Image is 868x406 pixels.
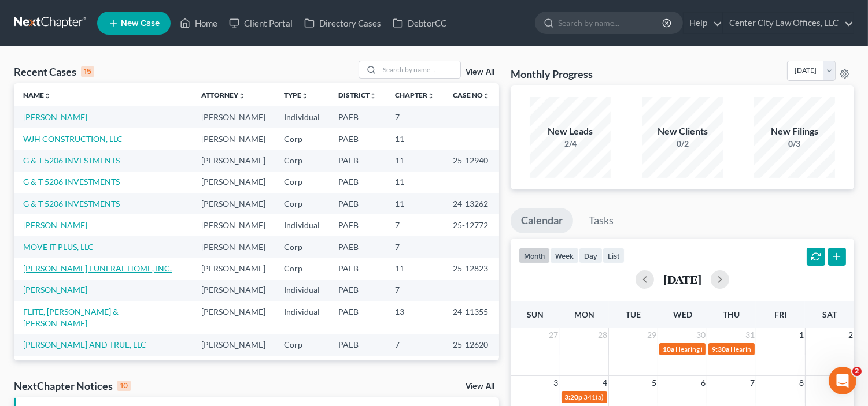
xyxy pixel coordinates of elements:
h2: [DATE] [663,273,701,285]
td: Individual [275,356,329,377]
a: FLITE, [PERSON_NAME] & [PERSON_NAME] [23,307,119,328]
td: 25-12620 [444,334,499,356]
span: Mon [574,310,594,319]
span: 3:20p [565,393,583,401]
a: G & T 5206 INVESTMENTS [23,155,120,165]
td: PAEB [329,236,386,258]
a: Calendar [511,208,573,233]
span: Thu [723,310,740,319]
a: G & T 5206 INVESTMENTS [23,177,120,187]
span: 3 [553,376,560,390]
span: 8 [798,376,805,390]
span: Wed [673,310,692,319]
td: [PERSON_NAME] [192,128,275,150]
span: 27 [548,328,560,342]
a: [PERSON_NAME] [23,112,87,122]
a: View All [466,382,494,390]
td: PAEB [329,258,386,279]
i: unfold_more [427,92,434,99]
span: Tue [626,310,641,319]
h3: Monthly Progress [511,67,593,81]
div: New Clients [642,125,723,138]
td: PAEB [329,106,386,128]
button: day [579,248,603,263]
span: 31 [744,328,756,342]
span: 7 [749,376,756,390]
td: PAEB [329,172,386,193]
td: Corp [275,128,329,150]
a: Districtunfold_more [338,91,376,99]
td: [PERSON_NAME] [192,236,275,258]
span: Sun [527,310,544,319]
div: New Filings [754,125,835,138]
td: 11 [386,258,444,279]
span: 29 [646,328,658,342]
span: 30 [695,328,707,342]
div: 0/3 [754,138,835,150]
td: 11 [386,128,444,150]
span: New Case [121,19,160,28]
span: Hearing for [PERSON_NAME] [730,345,821,353]
div: 2/4 [530,138,611,150]
a: Client Portal [223,13,298,33]
a: [PERSON_NAME] [23,285,87,295]
a: Directory Cases [298,13,387,33]
td: 7 [386,214,444,236]
div: 10 [117,381,131,391]
td: 11 [386,193,444,214]
a: Chapterunfold_more [395,91,434,99]
td: 13 [386,301,444,334]
i: unfold_more [483,92,490,99]
td: 7 [386,236,444,258]
td: PAEB [329,280,386,301]
td: Corp [275,258,329,279]
td: [PERSON_NAME] [192,280,275,301]
td: PAEB [329,356,386,377]
iframe: Intercom live chat [829,367,856,394]
td: [PERSON_NAME] [192,356,275,377]
a: [PERSON_NAME] FUNERAL HOME, INC. [23,263,172,273]
td: 25-12823 [444,258,499,279]
a: Home [174,13,223,33]
span: Sat [822,310,837,319]
span: 5 [651,376,658,390]
span: 2 [852,367,862,376]
td: 7 [386,280,444,301]
td: Individual [275,301,329,334]
a: WJH CONSTRUCTION, LLC [23,134,123,144]
td: [PERSON_NAME] [192,106,275,128]
i: unfold_more [44,92,51,99]
td: [PERSON_NAME] [192,193,275,214]
a: Center City Law Offices, LLC [723,13,854,33]
td: 25-12772 [444,214,499,236]
td: 7 [386,106,444,128]
input: Search by name... [558,12,664,33]
div: Recent Cases [14,65,94,79]
a: Case Nounfold_more [453,91,490,99]
span: 6 [700,376,707,390]
span: 9:30a [712,345,729,353]
div: 0/2 [642,138,723,150]
i: unfold_more [238,92,245,99]
td: Corp [275,172,329,193]
td: 24-11355 [444,301,499,334]
td: PAEB [329,214,386,236]
td: Corp [275,236,329,258]
td: [PERSON_NAME] [192,301,275,334]
div: New Leads [530,125,611,138]
a: Tasks [578,208,624,233]
td: Individual [275,106,329,128]
span: Hearing for [PERSON_NAME] & [PERSON_NAME] [675,345,827,353]
a: [PERSON_NAME] AND TRUE, LLC [23,340,146,349]
td: [PERSON_NAME] [192,258,275,279]
span: 10a [663,345,674,353]
td: PAEB [329,301,386,334]
td: Individual [275,214,329,236]
td: 25-12940 [444,150,499,171]
button: week [550,248,579,263]
td: 25-11370 [444,356,499,377]
span: 2 [847,328,854,342]
span: 28 [597,328,608,342]
td: 11 [386,150,444,171]
td: [PERSON_NAME] [192,172,275,193]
